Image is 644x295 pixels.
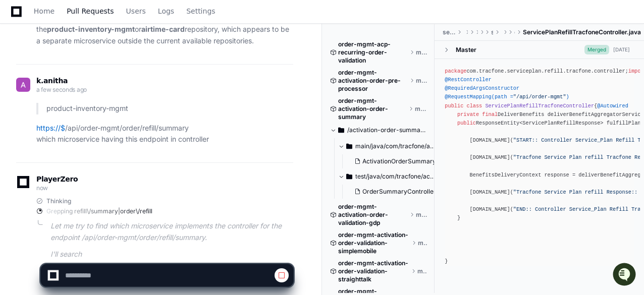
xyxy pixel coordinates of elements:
[338,124,344,136] svg: Directory
[443,28,455,36] span: serviceplan-refill-tracfone
[350,185,437,199] button: OrderSummaryControllerTest.java
[584,45,609,54] span: Merged
[338,168,435,185] button: test/java/com/tracfone/activation/order/summary/controller
[330,122,427,138] button: /activation-order-summary/src
[36,176,78,182] span: PlayerZero
[50,220,293,244] p: Let me try to find which microservice implements the controller for the endpoint /api/order-mgmt/...
[338,231,410,255] span: order-mgmt-activation-order-validation-simplemobile
[338,69,408,93] span: order-mgmt-activation-order-pre-processor
[445,68,466,74] span: package
[36,13,293,47] p: To find the exact implementation, you would need access to either the or repository, which appear...
[10,40,184,56] div: Welcome
[67,8,114,14] span: Pull Requests
[415,105,427,113] span: master
[10,10,30,30] img: PlayerZero
[491,28,493,36] span: serviceplan
[350,154,437,168] button: ActivationOrderSummaryController.java
[457,111,479,117] span: private
[514,28,515,36] span: controller
[46,197,71,205] span: Thinking
[523,28,641,36] span: ServicePlanRefillTracfoneController.java
[445,67,634,266] div: com.tracfone.serviceplan.refill.tracfone.controller; com.tracfone.serviceplan.refill.tracfone.api...
[158,8,174,14] span: Logs
[418,239,427,247] span: master
[100,106,122,113] span: Pylon
[347,126,427,134] span: /activation-order-summary/src
[10,75,28,93] img: 1756235613930-3d25f9e4-fa56-45dd-b3ad-e072dfbd1548
[416,48,427,56] span: master
[416,77,427,85] span: master
[346,140,352,152] svg: Directory
[172,78,184,90] button: Start new chat
[141,25,185,33] strong: airtime-card
[36,123,293,146] p: /api/order-mgmt/order/refill/summary which microservice having this endpoint in controller
[362,188,461,196] span: OrderSummaryControllerTest.java
[36,77,68,85] span: k.anitha
[338,97,407,121] span: order-mgmt-activation-order-summary
[338,203,408,227] span: order-mgmt-activation-order-validation-gdp
[466,103,482,109] span: class
[613,46,630,53] div: [DATE]
[355,142,435,150] span: main/java/com/tracfone/activation/order/summary/controller
[16,78,30,92] img: ACg8ocKGBNQ52QSK5jfzVjWMyfslDwz9pWz-hnaw9gZSdrKQv8TeKQ=s96-c
[355,172,435,181] span: test/java/com/tracfone/activation/order/summary/controller
[34,85,146,93] div: We're offline, but we'll be back soon!
[338,40,408,65] span: order-mgmt-acp-recurring-order-validation
[338,138,435,154] button: main/java/com/tracfone/activation/order/summary/controller
[445,85,519,91] span: @RequiredArgsConstructor
[71,105,122,113] a: Powered byPylon
[482,111,498,117] span: final
[456,46,476,54] div: Master
[445,77,491,83] span: @RestController
[46,207,152,215] span: Grepping refill\/summary|order\/refill
[34,8,55,14] span: Home
[416,211,427,219] span: master
[597,103,628,109] span: @Autowired
[36,86,87,93] span: a few seconds ago
[34,75,166,85] div: Start new chat
[36,184,48,192] span: now
[47,25,135,33] strong: product-inventory-mgmt
[126,8,146,14] span: Users
[513,94,566,100] span: "/api/order-mgmt"
[362,157,478,165] span: ActivationOrderSummaryController.java
[445,103,463,109] span: public
[445,94,569,100] span: @RequestMapping(path = )
[457,120,476,126] span: public
[186,8,215,14] span: Settings
[46,103,293,114] p: product-inventory-mgmt
[36,124,65,132] a: https://$
[346,170,352,183] svg: Directory
[485,103,594,109] span: ServicePlanRefillTracfoneController
[612,262,639,289] iframe: Open customer support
